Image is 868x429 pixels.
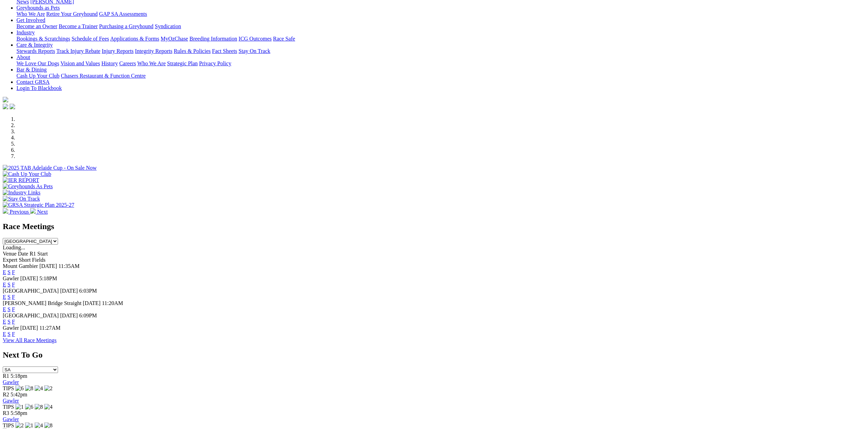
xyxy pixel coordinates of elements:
[161,36,188,42] a: MyOzChase
[16,23,57,29] a: Become an Owner
[3,165,97,171] img: 2025 TAB Adelaide Cup - On Sale Now
[32,257,45,263] span: Fields
[239,36,271,42] a: ICG Outcomes
[60,313,78,318] span: [DATE]
[16,73,59,79] a: Cash Up Your Club
[212,48,237,54] a: Fact Sheets
[83,300,101,306] span: [DATE]
[16,5,60,11] a: Greyhounds as Pets
[8,306,11,312] a: S
[10,104,15,109] img: twitter.svg
[3,97,8,102] img: logo-grsa-white.png
[3,373,9,379] span: R1
[3,306,6,312] a: E
[3,275,19,281] span: Gawler
[99,23,153,29] a: Purchasing a Greyhound
[102,48,134,54] a: Injury Reports
[3,337,57,343] a: View All Race Meetings
[16,60,59,66] a: We Love Our Dogs
[8,282,11,287] a: S
[3,190,40,196] img: Industry Links
[35,385,43,392] img: 4
[3,183,53,190] img: Greyhounds As Pets
[110,36,159,42] a: Applications & Forms
[3,104,8,109] img: facebook.svg
[3,392,9,397] span: R2
[10,209,29,215] span: Previous
[3,209,30,215] a: Previous
[3,222,865,231] h2: Race Meetings
[20,275,38,281] span: [DATE]
[102,300,123,306] span: 11:20AM
[16,11,865,17] div: Greyhounds as Pets
[11,373,27,379] span: 5:18pm
[3,269,6,275] a: E
[20,325,38,331] span: [DATE]
[3,331,6,337] a: E
[8,269,11,275] a: S
[174,48,211,54] a: Rules & Policies
[16,67,47,72] a: Bar & Dining
[3,208,8,214] img: chevron-left-pager-white.svg
[3,196,40,202] img: Stay On Track
[3,404,14,410] span: TIPS
[18,251,28,257] span: Date
[3,288,59,294] span: [GEOGRAPHIC_DATA]
[16,36,70,42] a: Bookings & Scratchings
[79,288,97,294] span: 6:03PM
[30,251,48,257] span: R1 Start
[3,319,6,325] a: E
[30,208,36,214] img: chevron-right-pager-white.svg
[12,269,15,275] a: F
[3,177,39,183] img: IER REPORT
[16,23,865,30] div: Get Involved
[25,404,33,410] img: 6
[71,36,109,42] a: Schedule of Fees
[12,294,15,300] a: F
[16,60,865,67] div: About
[58,263,80,269] span: 11:35AM
[199,60,231,66] a: Privacy Policy
[3,416,19,422] a: Gawler
[44,404,53,410] img: 4
[35,422,43,429] img: 4
[167,60,198,66] a: Strategic Plan
[44,422,53,429] img: 8
[16,36,865,42] div: Industry
[3,379,19,385] a: Gawler
[60,288,78,294] span: [DATE]
[15,422,24,429] img: 2
[3,282,6,287] a: E
[16,85,62,91] a: Login To Blackbook
[3,398,19,404] a: Gawler
[3,325,19,331] span: Gawler
[273,36,295,42] a: Race Safe
[12,319,15,325] a: F
[25,385,33,392] img: 8
[19,257,31,263] span: Short
[46,11,98,17] a: Retire Your Greyhound
[8,331,11,337] a: S
[56,48,100,54] a: Track Injury Rebate
[15,385,24,392] img: 6
[135,48,172,54] a: Integrity Reports
[16,73,865,79] div: Bar & Dining
[16,79,49,85] a: Contact GRSA
[16,48,865,54] div: Care & Integrity
[137,60,166,66] a: Who We Are
[3,294,6,300] a: E
[189,36,237,42] a: Breeding Information
[16,54,30,60] a: About
[35,404,43,410] img: 8
[11,410,27,416] span: 5:58pm
[16,48,55,54] a: Stewards Reports
[79,313,97,318] span: 6:09PM
[3,171,51,177] img: Cash Up Your Club
[3,257,18,263] span: Expert
[11,392,27,397] span: 5:42pm
[3,422,14,428] span: TIPS
[12,282,15,287] a: F
[16,11,45,17] a: Who We Are
[3,245,25,250] span: Loading...
[60,60,100,66] a: Vision and Values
